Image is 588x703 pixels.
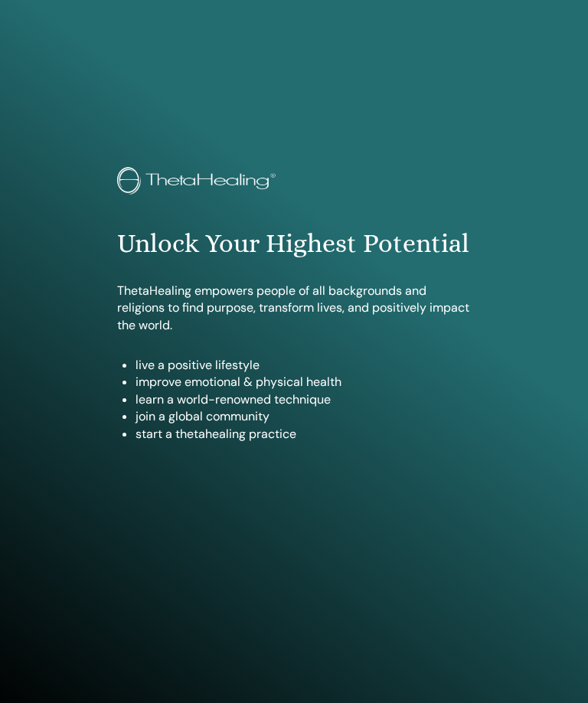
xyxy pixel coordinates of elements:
[136,357,471,374] li: live a positive lifestyle
[136,391,471,408] li: learn a world-renowned technique
[117,228,471,260] h1: Unlock Your Highest Potential
[136,426,471,443] li: start a thetahealing practice
[136,374,471,391] li: improve emotional & physical health
[136,408,471,425] li: join a global community
[117,283,471,334] p: ThetaHealing empowers people of all backgrounds and religions to find purpose, transform lives, a...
